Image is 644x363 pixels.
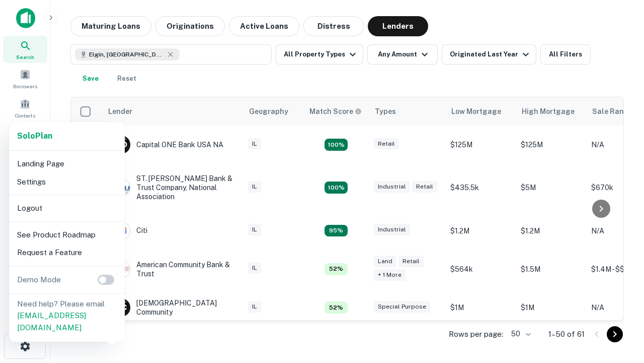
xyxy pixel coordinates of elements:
[13,173,121,191] li: Settings
[13,226,121,244] li: See Product Roadmap
[17,298,117,334] p: Need help? Please email
[17,130,52,142] a: SoloPlan
[17,311,86,332] a: [EMAIL_ADDRESS][DOMAIN_NAME]
[13,155,121,173] li: Landing Page
[13,199,121,217] li: Logout
[13,274,65,286] p: Demo Mode
[594,250,644,298] iframe: Chat Widget
[17,131,52,141] strong: Solo Plan
[13,244,121,262] li: Request a Feature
